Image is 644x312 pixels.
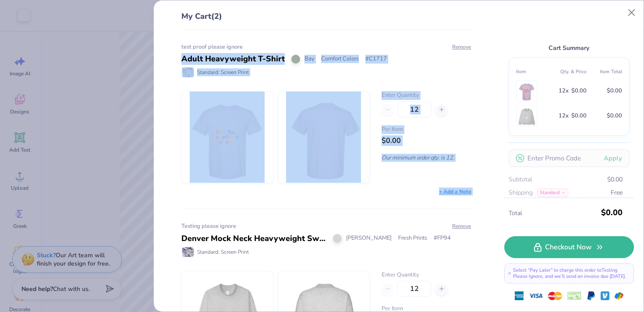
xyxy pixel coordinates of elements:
[181,222,471,231] div: Testing please ignore
[182,67,194,77] img: Standard: Screen Print
[321,55,359,64] span: Comfort Colors
[286,92,361,183] img: Comfort Colors C1717
[615,291,623,300] img: GPay
[504,263,634,284] div: Select “Pay Later” to charge this order to Testing Please Ignore , and we’ll send an invoice due ...
[601,291,609,300] img: Venmo
[304,55,315,64] span: Bay
[452,43,471,51] button: Remove
[509,188,533,198] span: Shipping
[571,111,587,121] span: $0.00
[346,234,392,243] span: [PERSON_NAME]
[452,222,471,230] button: Remove
[181,233,326,245] div: Denver Mock Neck Heavyweight Sweatshirt
[567,291,581,300] img: cheque
[515,291,524,300] img: express
[548,289,562,303] img: master-card
[623,4,640,21] button: Close
[516,65,552,78] th: Item
[398,234,427,243] span: Fresh Prints
[434,234,451,243] span: # FP94
[197,248,249,256] span: Standard: Screen Print
[607,175,623,184] span: $0.00
[611,188,623,198] span: Free
[607,111,622,121] span: $0.00
[382,125,471,134] span: Per Item
[607,86,622,96] span: $0.00
[509,149,630,167] input: Enter Promo Code
[181,11,471,30] div: My Cart (2)
[559,86,569,96] span: 12 x
[181,53,285,65] div: Adult Heavyweight T-Shirt
[529,289,543,303] img: visa
[365,55,387,64] span: # C1717
[382,91,471,100] label: Enter Quantity
[551,65,587,78] th: Qty. & Price
[397,102,432,117] input: – –
[587,65,622,78] th: Item Total
[439,188,471,195] div: + Add a Note
[518,81,535,101] img: Comfort Colors C1717
[182,247,194,257] img: Standard: Screen Print
[587,291,595,300] img: Paypal
[509,43,630,53] div: Cart Summary
[382,154,471,162] p: Our minimum order qty. is 12.
[190,92,265,183] img: Comfort Colors C1717
[518,106,535,126] img: Fresh Prints FP94
[504,236,634,258] a: Checkout Now
[181,43,471,52] div: test proof please ignore
[382,271,471,280] label: Enter Quantity
[509,175,532,184] span: Subtotal
[397,281,432,297] input: – –
[559,111,569,121] span: 12 x
[382,136,401,145] span: $0.00
[571,86,587,96] span: $0.00
[197,68,249,76] span: Standard: Screen Print
[509,209,598,218] span: Total
[537,188,568,197] div: Standard
[601,205,623,220] span: $0.00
